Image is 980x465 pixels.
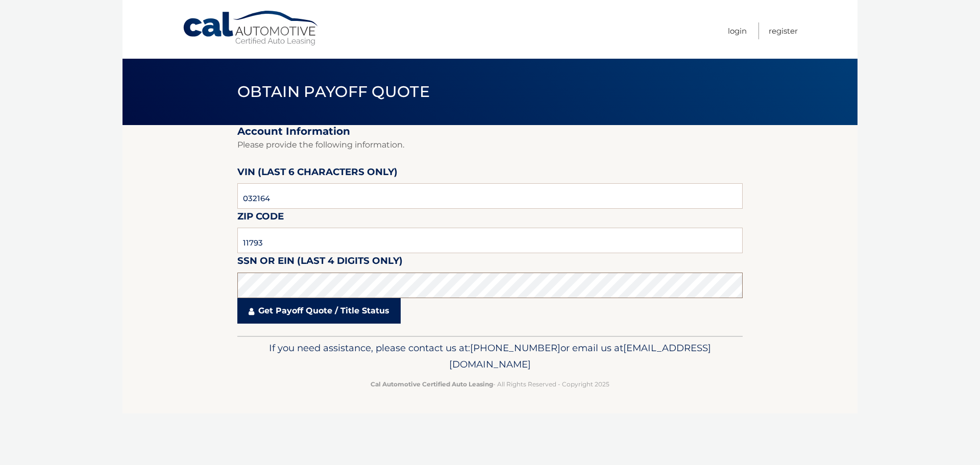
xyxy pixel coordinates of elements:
[237,164,398,183] label: VIN (last 6 characters only)
[470,342,560,354] span: [PHONE_NUMBER]
[237,82,430,101] span: Obtain Payoff Quote
[728,22,747,39] a: Login
[237,298,401,324] a: Get Payoff Quote / Title Status
[237,138,743,152] p: Please provide the following information.
[182,10,320,46] a: Cal Automotive
[769,22,798,39] a: Register
[244,379,736,389] p: - All Rights Reserved - Copyright 2025
[237,209,284,228] label: Zip Code
[237,125,743,138] h2: Account Information
[244,340,736,373] p: If you need assistance, please contact us at: or email us at
[371,380,493,388] strong: Cal Automotive Certified Auto Leasing
[237,253,403,272] label: SSN or EIN (last 4 digits only)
